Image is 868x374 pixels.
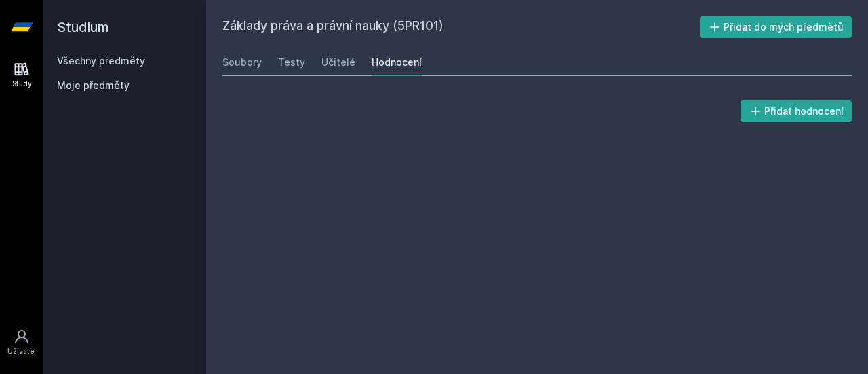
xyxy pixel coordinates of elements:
h2: Základy práva a právní nauky (5PR101) [222,16,700,38]
a: Všechny předměty [57,55,145,67]
div: Testy [278,56,305,69]
div: Učitelé [321,56,355,69]
a: Soubory [222,49,262,76]
button: Přidat hodnocení [741,100,852,122]
a: Testy [278,49,305,76]
div: Study [12,79,32,89]
a: Učitelé [321,49,355,76]
a: Hodnocení [372,49,422,76]
div: Uživatel [7,346,36,356]
a: Uživatel [3,322,41,363]
button: Přidat do mých předmětů [700,16,852,38]
a: Study [3,54,41,96]
div: Hodnocení [372,56,422,69]
span: Moje předměty [57,79,130,92]
div: Soubory [222,56,262,69]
